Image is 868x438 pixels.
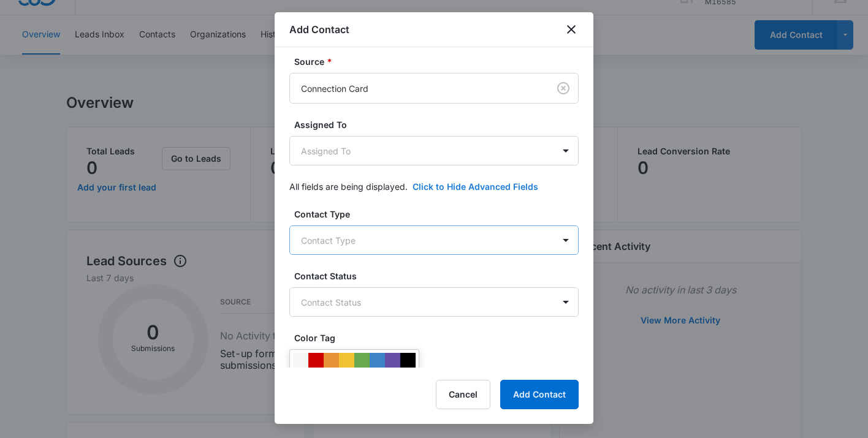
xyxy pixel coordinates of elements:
[294,270,584,282] label: Contact Status
[370,353,385,368] div: #3d85c6
[564,22,579,37] button: close
[294,118,584,131] label: Assigned To
[436,380,490,409] button: Cancel
[339,353,354,368] div: #f1c232
[385,353,400,368] div: #674ea7
[413,180,538,193] button: Click to Hide Advanced Fields
[293,353,308,368] div: #F6F6F6
[324,353,339,368] div: #e69138
[400,353,416,368] div: #000000
[354,353,370,368] div: #6aa84f
[308,353,324,368] div: #CC0000
[294,331,584,344] label: Color Tag
[554,78,573,98] button: Clear
[294,208,584,221] label: Contact Type
[500,380,579,409] button: Add Contact
[289,180,408,193] p: All fields are being displayed.
[289,22,349,37] h1: Add Contact
[294,55,584,68] label: Source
